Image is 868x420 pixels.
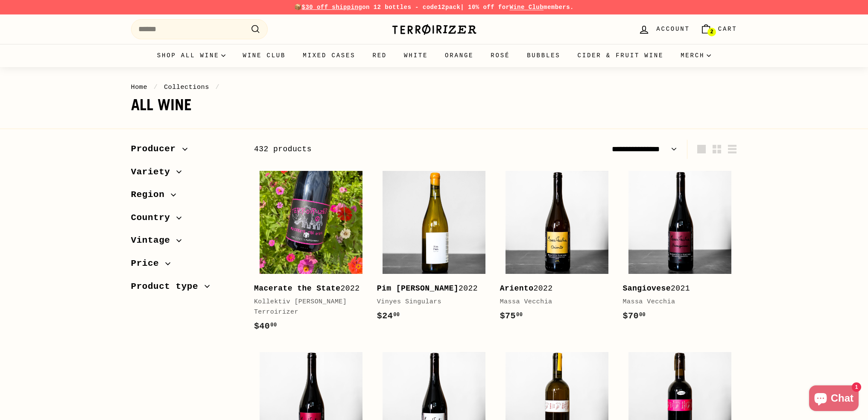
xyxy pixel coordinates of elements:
[131,209,240,232] button: Country
[131,83,148,91] a: Home
[164,83,209,91] a: Collections
[131,185,240,209] button: Region
[639,312,646,318] sup: 00
[482,44,518,67] a: Rosé
[131,140,240,163] button: Producer
[656,24,690,34] span: Account
[131,188,171,202] span: Region
[131,211,177,225] span: Country
[500,311,523,321] span: $75
[131,231,240,254] button: Vintage
[500,165,614,332] a: Ariento2022Massa Vecchia
[364,44,395,67] a: Red
[131,279,205,294] span: Product type
[254,143,496,156] div: 432 products
[623,165,737,332] a: Sangiovese2021Massa Vecchia
[377,297,483,307] div: Vinyes Singulars
[131,142,182,156] span: Producer
[114,44,754,67] div: Primary
[710,29,713,35] span: 2
[131,277,240,300] button: Product type
[131,82,737,92] nav: breadcrumbs
[302,4,362,11] span: $30 off shipping
[623,284,671,293] b: Sangiovese
[518,44,569,67] a: Bubbles
[294,44,364,67] a: Mixed Cases
[672,44,719,67] summary: Merch
[254,282,360,295] div: 2022
[152,83,160,91] span: /
[131,3,737,12] p: 📦 on 12 bottles - code | 10% off for members.
[254,165,368,342] a: Macerate the State2022Kollektiv [PERSON_NAME] Terroirizer
[623,311,646,321] span: $70
[516,312,523,318] sup: 00
[395,44,436,67] a: White
[213,83,222,91] span: /
[149,44,234,67] summary: Shop all wine
[438,4,460,11] strong: 12pack
[807,385,861,413] inbox-online-store-chat: Shopify online store chat
[500,297,606,307] div: Massa Vecchia
[131,165,177,179] span: Variety
[436,44,482,67] a: Orange
[695,17,742,42] a: Cart
[234,44,294,67] a: Wine Club
[623,297,729,307] div: Massa Vecchia
[254,284,341,293] b: Macerate the State
[718,24,737,34] span: Cart
[500,282,606,295] div: 2022
[131,97,737,114] h1: All wine
[254,297,360,317] div: Kollektiv [PERSON_NAME] Terroirizer
[377,311,400,321] span: $24
[509,4,544,11] a: Wine Club
[633,17,695,42] a: Account
[377,284,459,293] b: Pim [PERSON_NAME]
[131,256,166,271] span: Price
[569,44,672,67] a: Cider & Fruit Wine
[377,165,491,332] a: Pim [PERSON_NAME]2022Vinyes Singulars
[377,282,483,295] div: 2022
[131,254,240,277] button: Price
[254,321,277,331] span: $40
[500,284,534,293] b: Ariento
[131,163,240,186] button: Variety
[270,322,277,328] sup: 00
[623,282,729,295] div: 2021
[393,312,400,318] sup: 00
[131,233,177,248] span: Vintage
